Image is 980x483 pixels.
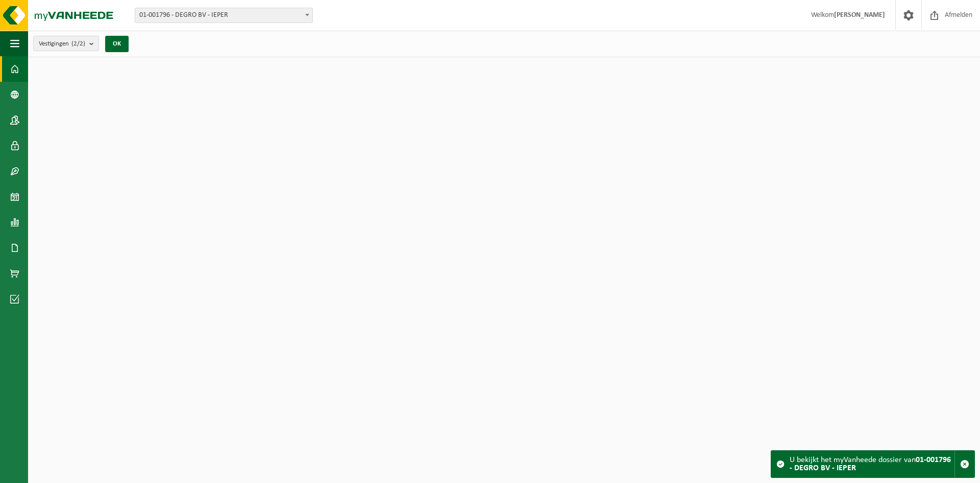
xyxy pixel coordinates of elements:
div: U bekijkt het myVanheede dossier van [790,451,954,477]
button: OK [105,36,129,52]
strong: 01-001796 - DEGRO BV - IEPER [790,456,951,472]
span: Vestigingen [39,36,85,52]
span: 01-001796 - DEGRO BV - IEPER [135,8,312,22]
count: (2/2) [71,40,85,47]
button: Vestigingen(2/2) [33,36,99,51]
span: 01-001796 - DEGRO BV - IEPER [135,8,313,23]
strong: [PERSON_NAME] [834,11,885,19]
